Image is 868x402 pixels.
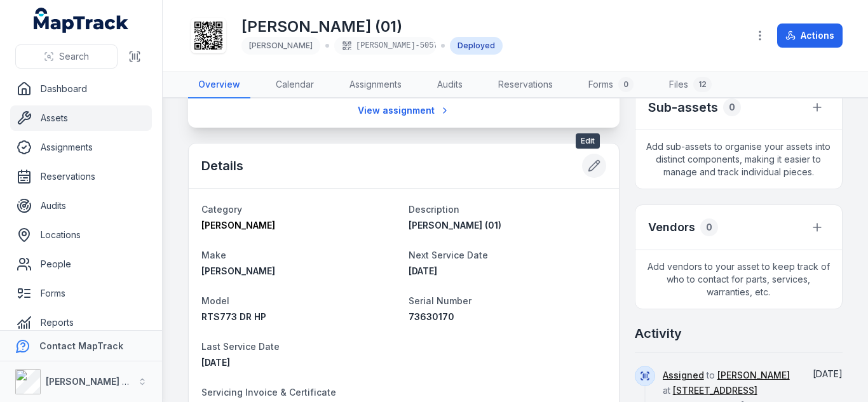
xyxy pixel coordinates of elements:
[576,133,600,149] span: Edit
[777,23,843,48] button: Actions
[427,72,473,98] a: Audits
[409,265,437,276] time: 04/06/2025, 12:00:00 am
[450,37,503,55] div: Deployed
[673,384,757,397] a: [STREET_ADDRESS]
[813,368,843,379] time: 26/08/2025, 12:15:26 pm
[659,72,722,98] a: Files12
[578,72,644,98] a: Forms0
[339,72,412,98] a: Assignments
[635,325,682,342] h2: Activity
[10,193,152,218] a: Audits
[10,281,152,306] a: Forms
[10,251,152,277] a: People
[10,310,152,335] a: Reports
[10,76,152,102] a: Dashboard
[618,77,634,92] div: 0
[201,220,275,231] span: [PERSON_NAME]
[10,105,152,131] a: Assets
[201,295,229,306] span: Model
[46,376,134,387] strong: [PERSON_NAME] Air
[249,41,313,50] span: [PERSON_NAME]
[188,72,250,98] a: Overview
[693,77,712,92] div: 12
[349,98,458,123] a: View assignment
[409,250,488,260] span: Next Service Date
[700,218,718,236] div: 0
[201,357,230,368] span: [DATE]
[334,37,436,55] div: [PERSON_NAME]-5057
[813,368,843,379] span: [DATE]
[409,295,471,306] span: Serial Number
[648,98,718,116] h2: Sub-assets
[635,250,842,309] span: Add vendors to your asset to keep track of who to contact for parts, services, warranties, etc.
[34,8,129,33] a: MapTrack
[488,72,563,98] a: Reservations
[409,311,454,322] span: 73630170
[663,369,704,382] a: Assigned
[648,218,695,236] h3: Vendors
[723,98,741,116] div: 0
[201,250,226,260] span: Make
[635,130,842,189] span: Add sub-assets to organise your assets into distinct components, making it easier to manage and t...
[241,17,503,37] h1: [PERSON_NAME] (01)
[409,204,459,215] span: Description
[15,44,118,69] button: Search
[717,369,790,382] a: [PERSON_NAME]
[409,265,437,276] span: [DATE]
[59,50,89,63] span: Search
[201,204,242,215] span: Category
[201,387,336,398] span: Servicing Invoice & Certificate
[409,220,501,231] span: [PERSON_NAME] (01)
[10,164,152,189] a: Reservations
[201,157,243,175] h2: Details
[201,311,266,322] span: RTS773 DR HP
[201,341,280,352] span: Last Service Date
[10,222,152,248] a: Locations
[201,265,275,276] span: [PERSON_NAME]
[10,135,152,160] a: Assignments
[266,72,324,98] a: Calendar
[201,357,230,368] time: 04/06/2024, 12:00:00 am
[39,340,123,351] strong: Contact MapTrack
